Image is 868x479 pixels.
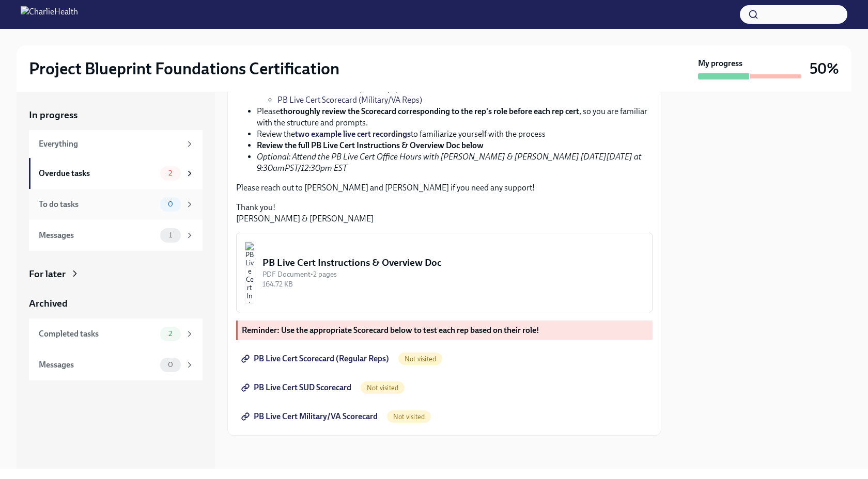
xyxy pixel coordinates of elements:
[21,6,78,23] img: CharlieHealth
[280,106,579,116] strong: thoroughly review the Scorecard corresponding to the rep's role before each rep cert
[257,129,653,140] li: Review the to familiarize yourself with the process
[236,202,653,225] p: Thank you! [PERSON_NAME] & [PERSON_NAME]
[163,231,178,239] span: 1
[277,95,422,105] a: PB Live Cert Scorecard (Military/VA Reps)
[295,129,411,139] a: two example live cert recordings
[236,377,359,398] a: PB Live Cert SUD Scorecard
[29,297,203,310] a: Archived
[39,199,156,210] div: To do tasks
[698,58,742,69] strong: My progress
[243,411,378,422] span: PB Live Cert Military/VA Scorecard
[39,138,181,150] div: Everything
[29,130,203,158] a: Everything
[361,384,405,392] span: Not visited
[810,59,839,78] h3: 50%
[262,256,644,269] div: PB Live Cert Instructions & Overview Doc
[39,168,156,179] div: Overdue tasks
[29,189,203,220] a: To do tasks0
[262,269,644,279] div: PDF Document • 2 pages
[29,318,203,349] a: Completed tasks2
[242,325,539,335] strong: Reminder: Use the appropriate Scorecard below to test each rep based on their role!
[387,413,431,421] span: Not visited
[243,354,389,364] span: PB Live Cert Scorecard (Regular Reps)
[262,279,644,289] div: 164.72 KB
[162,200,179,208] span: 0
[257,152,642,173] em: Optional: Attend the PB Live Cert Office Hours with [PERSON_NAME] & [PERSON_NAME] [DATE][DATE] at...
[398,355,442,363] span: Not visited
[243,382,351,393] span: PB Live Cert SUD Scorecard
[257,106,653,129] li: Please , so you are familiar with the structure and prompts.
[29,267,203,281] a: For later
[236,182,653,194] p: Please reach out to [PERSON_NAME] and [PERSON_NAME] if you need any support!
[29,158,203,189] a: Overdue tasks2
[29,58,339,79] h2: Project Blueprint Foundations Certification
[39,328,156,340] div: Completed tasks
[162,361,179,369] span: 0
[39,230,156,241] div: Messages
[29,108,203,122] a: In progress
[29,267,66,281] div: For later
[39,359,156,371] div: Messages
[29,349,203,380] a: Messages0
[245,242,254,304] img: PB Live Cert Instructions & Overview Doc
[236,233,653,312] button: PB Live Cert Instructions & Overview DocPDF Document•2 pages164.72 KB
[236,348,396,369] a: PB Live Cert Scorecard (Regular Reps)
[162,169,178,177] span: 2
[162,330,178,338] span: 2
[257,140,484,150] strong: Review the full PB Live Cert Instructions & Overview Doc below
[29,220,203,251] a: Messages1
[236,406,385,427] a: PB Live Cert Military/VA Scorecard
